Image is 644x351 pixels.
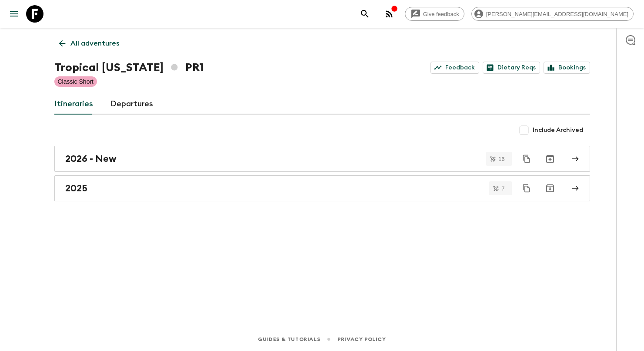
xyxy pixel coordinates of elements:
[544,62,590,74] a: Bookings
[58,77,93,86] p: Classic Short
[418,11,464,17] span: Give feedback
[533,126,583,134] span: Include Archived
[496,186,510,191] span: 7
[541,180,559,197] button: Archive
[471,7,634,21] div: [PERSON_NAME][EMAIL_ADDRESS][DOMAIN_NAME]
[54,59,204,76] h1: Tropical [US_STATE] PR1
[54,146,590,172] a: 2026 - New
[430,62,479,74] a: Feedback
[483,62,540,74] a: Dietary Reqs
[519,151,534,167] button: Duplicate
[493,156,510,162] span: 16
[54,175,590,201] a: 2025
[356,5,374,23] button: search adventures
[70,38,119,49] p: All adventures
[5,5,23,23] button: menu
[54,35,124,52] a: All adventures
[65,183,87,194] h2: 2025
[519,180,534,196] button: Duplicate
[405,7,464,21] a: Give feedback
[110,94,153,115] a: Departures
[65,153,117,164] h2: 2026 - New
[258,335,320,344] a: Guides & Tutorials
[337,335,386,344] a: Privacy Policy
[54,94,93,115] a: Itineraries
[481,11,633,17] span: [PERSON_NAME][EMAIL_ADDRESS][DOMAIN_NAME]
[541,150,559,167] button: Archive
